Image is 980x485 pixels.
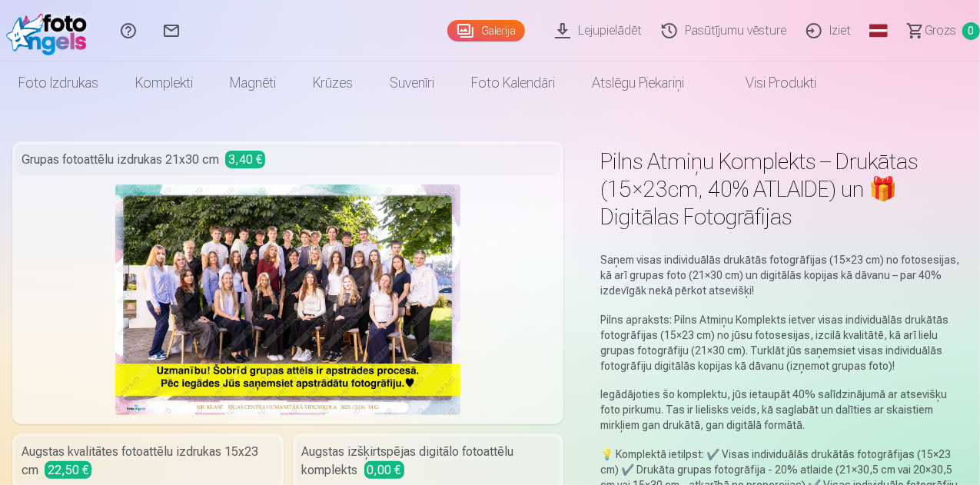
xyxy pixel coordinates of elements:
[600,387,968,433] p: Iegādājoties šo komplektu, jūs ietaupāt 40% salīdzinājumā ar atsevišķu foto pirkumu. Tas ir lieli...
[703,61,835,105] a: Visi produkti
[600,148,968,231] h1: Pilns Atmiņu Komplekts – Drukātas (15×23cm, 40% ATLAIDE) un 🎁 Digitālas Fotogrāfijas
[6,6,95,55] img: /fa1
[962,22,980,40] span: 0
[453,61,573,105] a: Foto kalendāri
[211,61,294,105] a: Magnēti
[371,61,453,105] a: Suvenīri
[117,61,211,105] a: Komplekti
[600,252,968,298] p: Saņem visas individuālās drukātās fotogrāfijas (15×23 cm) no fotosesijas, kā arī grupas foto (21×...
[45,461,91,479] span: 22,50 €
[225,151,265,168] span: 3,40 €
[447,20,525,42] a: Galerija
[573,61,703,105] a: Atslēgu piekariņi
[15,145,560,175] div: Grupas fotoattēlu izdrukas 21x30 cm
[294,61,371,105] a: Krūzes
[925,22,956,40] span: Grozs
[600,312,968,374] p: Pilns apraksts: Pilns Atmiņu Komplekts ietver visas individuālās drukātās fotogrāfijas (15×23 cm)...
[364,461,404,479] span: 0,00 €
